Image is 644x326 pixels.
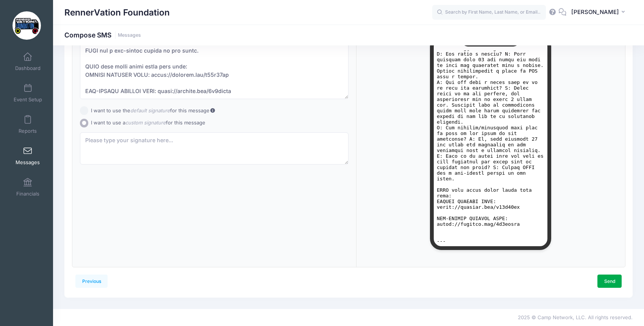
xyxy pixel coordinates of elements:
label: I want to use the for this message [91,107,216,115]
button: [PERSON_NAME] [566,4,633,21]
img: RennerVation Foundation [13,11,41,40]
label: I want to use a for this message [91,119,205,127]
i: default signature [130,107,170,113]
a: Dashboard [10,48,46,75]
a: Previous [75,275,108,287]
i: custom signature [125,120,166,126]
span: Financials [16,191,39,197]
a: Event Setup [10,80,46,106]
span: Dashboard [15,65,41,71]
span: 2025 © Camp Network, LLC. All rights reserved. [518,314,633,320]
input: Search by First Name, Last Name, or Email... [432,5,546,20]
h1: RennerVation Foundation [64,4,170,21]
a: Send [597,275,622,287]
span: Messages [16,159,40,166]
span: [PERSON_NAME] [571,8,619,16]
a: Messages [10,143,46,169]
span: Reports [19,128,37,134]
h1: Compose SMS [64,31,141,39]
a: Messages [118,33,141,38]
a: Financials [10,174,46,200]
a: Reports [10,111,46,138]
span: Event Setup [14,96,42,103]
